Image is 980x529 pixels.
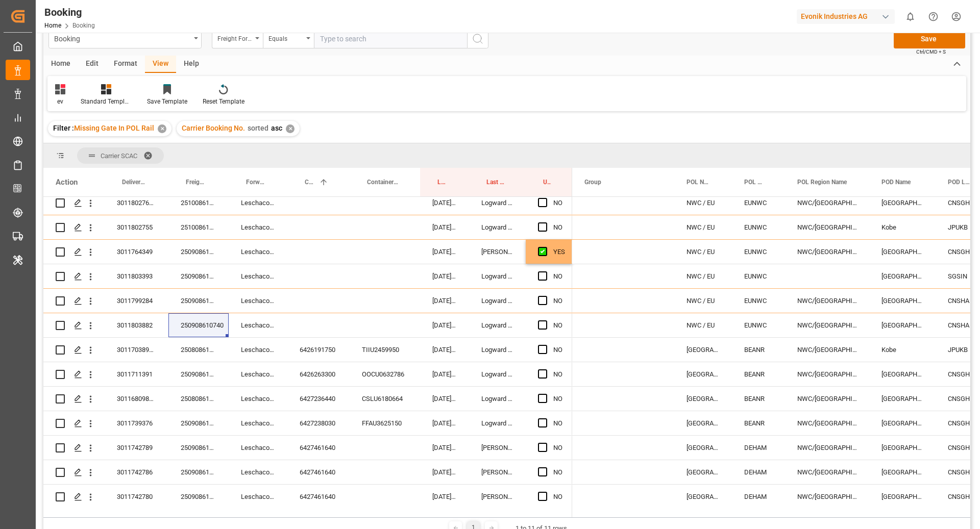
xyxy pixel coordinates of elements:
[553,314,562,337] div: NO
[869,215,936,239] div: Kobe
[469,240,526,264] div: [PERSON_NAME]
[55,97,65,106] div: ev
[732,436,785,460] div: DEHAM
[785,313,869,337] div: NWC/[GEOGRAPHIC_DATA] [GEOGRAPHIC_DATA] / [GEOGRAPHIC_DATA]
[553,461,562,484] div: NO
[105,264,168,288] div: 3011803393
[869,289,936,313] div: [GEOGRAPHIC_DATA]
[674,387,732,411] div: [GEOGRAPHIC_DATA]
[869,485,936,509] div: [GEOGRAPHIC_DATA]
[674,460,732,484] div: [GEOGRAPHIC_DATA]
[869,460,936,484] div: [GEOGRAPHIC_DATA]
[203,97,244,106] div: Reset Template
[469,485,526,509] div: [PERSON_NAME]
[147,97,187,106] div: Save Template
[553,265,562,288] div: NO
[869,387,936,411] div: [GEOGRAPHIC_DATA]
[732,362,785,386] div: BEANR
[229,460,287,484] div: Leschaco Bremen
[263,29,314,48] button: open menu
[350,387,420,411] div: CSLU6180664
[420,215,469,239] div: [DATE] 06:59:36
[469,338,526,362] div: Logward System
[287,485,350,509] div: 6427461640
[217,32,252,43] div: Freight Forwarder's Reference No.
[553,363,562,386] div: NO
[894,29,965,48] button: Save
[469,436,526,460] div: [PERSON_NAME]
[469,215,526,239] div: Logward System
[287,362,350,386] div: 6426263300
[797,7,899,26] button: Evonik Industries AG
[168,338,229,362] div: 250808610742
[785,485,869,509] div: NWC/[GEOGRAPHIC_DATA] [GEOGRAPHIC_DATA] / [GEOGRAPHIC_DATA]
[43,338,572,362] div: Press SPACE to select this row.
[229,289,287,313] div: Leschaco Bremen
[553,387,562,411] div: NO
[43,191,572,215] div: Press SPACE to select this row.
[43,240,572,264] div: Press SPACE to select this row.
[674,313,732,337] div: NWC / EU
[469,191,526,215] div: Logward System
[420,313,469,337] div: [DATE] 06:59:38
[584,179,601,186] span: Group
[732,485,785,509] div: DEHAM
[785,460,869,484] div: NWC/[GEOGRAPHIC_DATA] [GEOGRAPHIC_DATA] / [GEOGRAPHIC_DATA]
[437,179,448,186] span: Last Opened Date
[553,485,562,509] div: NO
[869,338,936,362] div: Kobe
[785,289,869,313] div: NWC/[GEOGRAPHIC_DATA] [GEOGRAPHIC_DATA] / [GEOGRAPHIC_DATA]
[48,29,202,48] button: open menu
[106,56,145,73] div: Format
[287,387,350,411] div: 6427236440
[168,215,229,239] div: 251008610159
[674,240,732,264] div: NWC / EU
[553,289,562,313] div: NO
[105,289,168,313] div: 3011799284
[43,387,572,411] div: Press SPACE to select this row.
[145,56,176,73] div: View
[168,460,229,484] div: 250908610209
[246,179,266,186] span: Forwarder Name
[44,22,61,29] a: Home
[869,313,936,337] div: [GEOGRAPHIC_DATA]
[229,485,287,509] div: Leschaco Bremen
[287,338,350,362] div: 6426191750
[469,460,526,484] div: [PERSON_NAME]
[168,313,229,337] div: 250908610740
[674,191,732,215] div: NWC / EU
[229,191,287,215] div: Leschaco Bremen
[869,362,936,386] div: [GEOGRAPHIC_DATA]
[543,179,551,186] span: Update Last Opened By
[674,485,732,509] div: [GEOGRAPHIC_DATA]
[287,436,350,460] div: 6427461640
[229,264,287,288] div: Leschaco Bremen
[469,362,526,386] div: Logward System
[785,240,869,264] div: NWC/[GEOGRAPHIC_DATA] [GEOGRAPHIC_DATA] / [GEOGRAPHIC_DATA]
[43,56,78,73] div: Home
[732,313,785,337] div: EUNWC
[105,362,168,386] div: 3011711391
[286,124,295,133] div: ✕
[43,460,572,485] div: Press SPACE to select this row.
[674,215,732,239] div: NWC / EU
[105,485,168,509] div: 3011742780
[869,264,936,288] div: [GEOGRAPHIC_DATA]
[314,29,467,48] input: Type to search
[785,362,869,386] div: NWC/[GEOGRAPHIC_DATA] [GEOGRAPHIC_DATA] / [GEOGRAPHIC_DATA]
[229,338,287,362] div: Leschaco Bremen
[176,56,207,73] div: Help
[287,460,350,484] div: 6427461640
[869,436,936,460] div: [GEOGRAPHIC_DATA]
[420,387,469,411] div: [DATE] 11:12:46
[229,362,287,386] div: Leschaco Bremen
[732,264,785,288] div: EUNWC
[486,179,504,186] span: Last Opened By
[168,289,229,313] div: 250908610726
[43,436,572,460] div: Press SPACE to select this row.
[105,215,168,239] div: 3011802755
[105,240,168,264] div: 3011764349
[271,124,282,132] span: asc
[785,215,869,239] div: NWC/[GEOGRAPHIC_DATA] [GEOGRAPHIC_DATA] / [GEOGRAPHIC_DATA]
[229,215,287,239] div: Leschaco Bremen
